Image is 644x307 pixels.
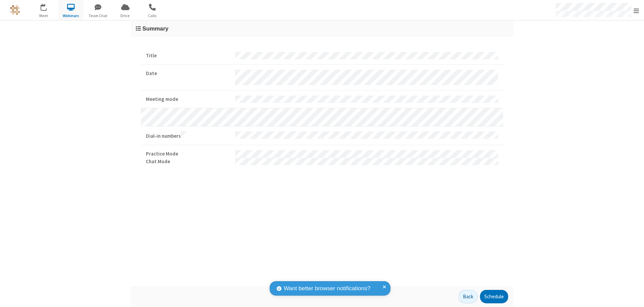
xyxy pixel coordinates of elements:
button: Schedule [480,290,508,303]
strong: Dial-in numbers [146,131,230,140]
span: Want better browser notifications? [284,284,370,293]
button: Back [459,290,478,303]
span: Team Chat [86,13,111,19]
strong: Date [146,70,230,77]
strong: Practice Mode [146,150,230,158]
span: Summary [142,25,168,32]
span: Drive [113,13,138,19]
strong: Meeting mode [146,96,230,103]
img: QA Selenium DO NOT DELETE OR CHANGE [10,5,20,15]
div: 5 [45,4,50,9]
span: Webinars [58,13,84,19]
span: Calls [140,13,165,19]
span: Meet [31,13,56,19]
strong: Title [146,52,230,60]
strong: Chat Mode [146,158,230,166]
